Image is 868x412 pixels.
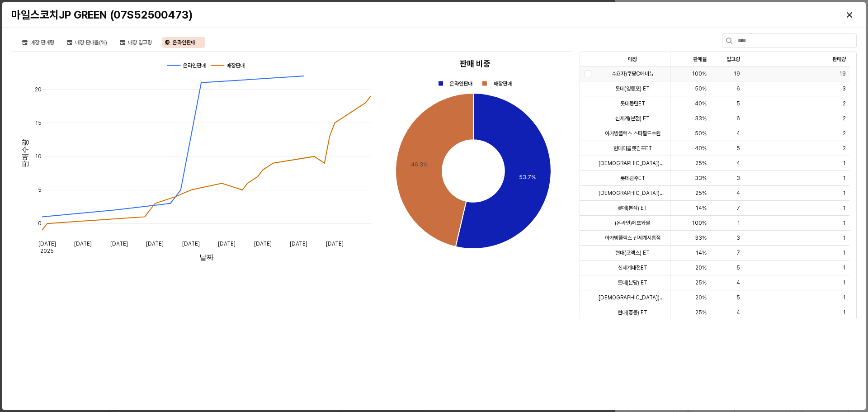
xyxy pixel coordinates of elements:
span: 6 [736,115,740,122]
span: 롯데광주ET [620,175,645,182]
span: 33% [695,115,707,122]
span: 3 [736,175,740,182]
span: 매장 [628,56,637,63]
span: 20% [695,264,707,271]
span: 19 [839,70,846,77]
span: 14% [695,204,707,212]
span: 1 [843,175,846,182]
div: 매장 입고량 [128,37,152,48]
span: 1 [843,160,846,167]
span: 50% [695,85,707,92]
div: 매장 판매율(%) [61,37,113,48]
span: 입고량 [726,56,740,63]
span: 롯데동탄ET [620,100,645,107]
span: [DEMOGRAPHIC_DATA])현대아울렛대전점ET [599,160,666,167]
span: 1 [843,249,846,256]
span: (온라인)에뜨와몰 [615,219,650,227]
span: 판매량 [832,56,846,63]
span: 2 [843,100,846,107]
span: 1 [843,204,846,212]
span: 25% [695,309,707,316]
span: 33% [695,175,707,182]
span: 아가방플렉스 스타필드수원 [605,130,660,137]
span: 20% [695,294,707,301]
div: 온라인판매 [159,37,201,48]
span: 아가방플렉스 신세계시흥점 [605,234,660,242]
span: 14% [695,249,707,256]
span: 4 [736,160,740,167]
span: 33% [695,234,707,242]
span: 40% [695,100,707,107]
div: 매장 판매율(%) [75,37,107,48]
button: Close [842,8,857,22]
span: 롯데(본점) ET [618,204,647,212]
span: 5 [736,264,740,271]
span: 1 [843,189,846,197]
span: 현대(중동) ET [618,309,647,316]
span: 7 [736,204,740,212]
span: 4 [736,189,740,197]
div: 매장 판매량 [17,37,60,48]
span: 25% [695,279,707,286]
span: 2 [843,145,846,152]
span: 롯데(영등포) ET [615,85,650,92]
span: 수요자)쿠팡C에비뉴 [612,70,654,77]
span: 1 [843,294,846,301]
span: 5 [736,145,740,152]
span: [DEMOGRAPHIC_DATA])현대신촌ET [599,294,666,301]
span: [DEMOGRAPHIC_DATA])롯데노원ET [599,189,666,197]
span: 100% [692,70,707,77]
h3: 마일스코치JP GREEN (07S52500473) [11,9,644,21]
span: 50% [695,130,707,137]
span: 4 [736,309,740,316]
span: 1 [843,264,846,271]
span: 2 [843,115,846,122]
span: 1 [843,234,846,242]
span: 1 [737,219,740,227]
span: 롯데(분당) ET [618,279,647,286]
span: 1 [843,219,846,227]
span: 신세계(본점) ET [615,115,650,122]
span: 25% [695,189,707,197]
span: 신세계대전ET [618,264,647,271]
span: 4 [736,130,740,137]
div: 매장 판매량 [30,37,54,48]
span: 40% [695,145,707,152]
div: 매장 입고량 [114,37,157,48]
span: 4 [736,279,740,286]
span: 현대아울렛김포ET [613,145,652,152]
span: 100% [692,219,707,227]
span: 3 [842,85,846,92]
div: 온라인판매 [173,37,195,48]
span: 3 [736,234,740,242]
span: 5 [736,100,740,107]
span: 19 [733,70,740,77]
span: 7 [736,249,740,256]
span: 1 [843,279,846,286]
span: 1 [843,309,846,316]
span: 6 [736,85,740,92]
span: 현대(코엑스) ET [615,249,650,256]
span: 5 [736,294,740,301]
span: 25% [695,160,707,167]
span: 판매율 [693,56,707,63]
span: 2 [843,130,846,137]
